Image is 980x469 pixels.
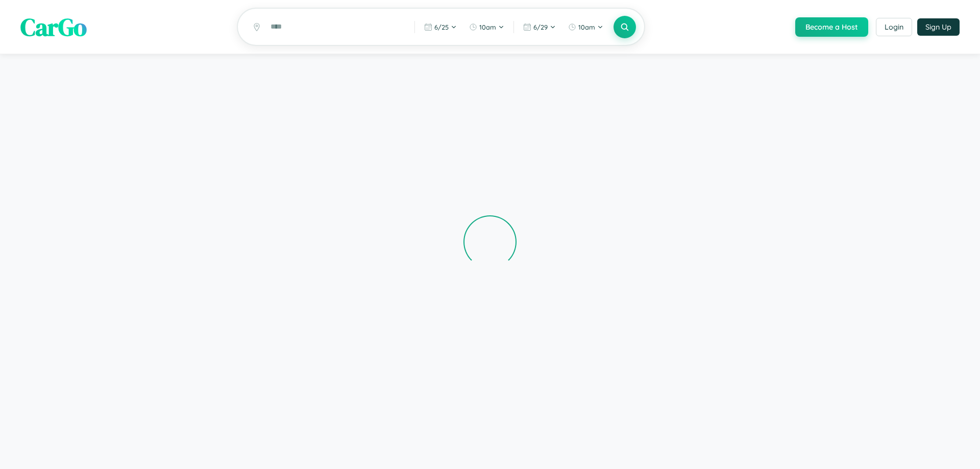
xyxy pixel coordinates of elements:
[518,19,561,35] button: 6/29
[533,23,548,31] span: 6 / 29
[419,19,462,35] button: 6/25
[578,23,595,31] span: 10am
[563,19,608,35] button: 10am
[464,19,509,35] button: 10am
[434,23,449,31] span: 6 / 25
[917,18,960,36] button: Sign Up
[876,18,912,36] button: Login
[20,10,87,44] span: CarGo
[479,23,496,31] span: 10am
[795,17,868,37] button: Become a Host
